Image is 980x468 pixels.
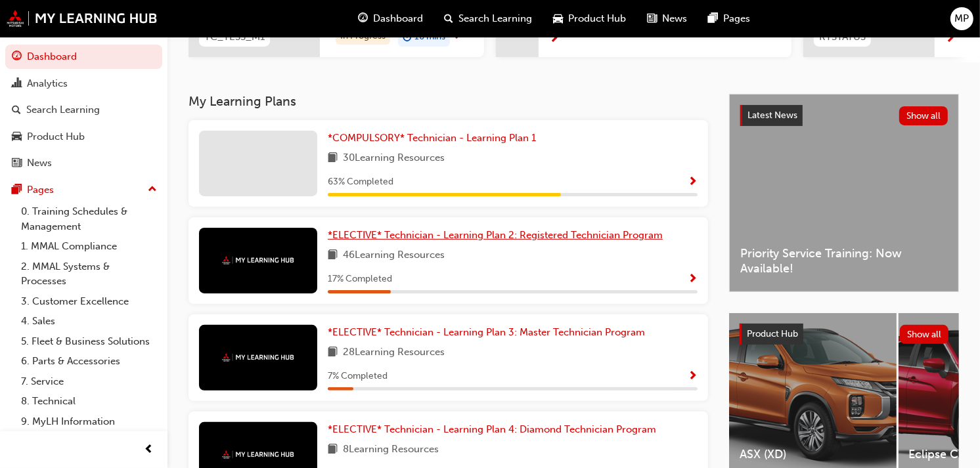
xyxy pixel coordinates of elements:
[723,11,750,26] span: Pages
[12,131,22,143] span: car-icon
[5,98,162,122] a: Search Learning
[458,11,532,26] span: Search Learning
[729,94,959,292] a: Latest NewsShow allPriority Service Training: Now Available!
[328,423,656,435] span: *ELECTIVE* Technician - Learning Plan 4: Diamond Technician Program
[148,181,157,198] span: up-icon
[647,11,657,27] span: news-icon
[27,182,54,198] div: Pages
[7,10,158,27] img: mmal
[5,72,162,96] a: Analytics
[328,131,541,146] a: *COMPULSORY* Technician - Learning Plan 1
[347,5,434,32] a: guage-iconDashboard
[328,247,338,264] span: book-icon
[698,5,761,32] a: pages-iconPages
[662,11,687,26] span: News
[27,129,85,144] div: Product Hub
[222,256,294,265] img: mmal
[553,11,563,27] span: car-icon
[328,326,645,338] span: *ELECTIVE* Technician - Learning Plan 3: Master Technician Program
[403,29,412,46] span: duration-icon
[950,7,973,30] button: MP
[688,368,698,385] button: Show Progress
[12,104,21,116] span: search-icon
[740,324,948,345] a: Product HubShow all
[12,158,22,169] span: news-icon
[328,272,392,287] span: 17 % Completed
[328,369,388,384] span: 7 % Completed
[568,11,626,26] span: Product Hub
[12,78,22,90] span: chart-icon
[328,175,393,190] span: 63 % Completed
[740,246,948,276] span: Priority Service Training: Now Available!
[16,391,162,412] a: 8. Technical
[5,125,162,149] a: Product Hub
[444,11,453,27] span: search-icon
[414,30,445,45] span: 10 mins
[343,442,439,458] span: 8 Learning Resources
[688,271,698,287] button: Show Progress
[16,331,162,352] a: 5. Fleet & Business Solutions
[900,325,949,344] button: Show all
[688,177,698,188] span: Show Progress
[955,11,969,26] span: MP
[16,412,162,432] a: 9. MyLH Information
[740,105,948,126] a: Latest NewsShow all
[5,42,162,178] button: DashboardAnalyticsSearch LearningProduct HubNews
[343,150,445,167] span: 30 Learning Resources
[5,178,162,202] button: Pages
[373,11,423,26] span: Dashboard
[16,257,162,291] a: 2. MMAL Systems & Processes
[12,184,22,196] span: pages-icon
[328,228,668,243] a: *ELECTIVE* Technician - Learning Plan 2: Registered Technician Program
[26,102,100,117] div: Search Learning
[16,236,162,257] a: 1. MMAL Compliance
[747,328,798,339] span: Product Hub
[328,442,338,458] span: book-icon
[434,5,543,32] a: search-iconSearch Learning
[549,33,559,45] span: next-icon
[688,371,698,383] span: Show Progress
[27,76,68,91] div: Analytics
[343,247,445,264] span: 46 Learning Resources
[343,345,445,361] span: 28 Learning Resources
[12,51,22,63] span: guage-icon
[328,422,661,437] a: *ELECTIVE* Technician - Learning Plan 4: Diamond Technician Program
[328,229,663,241] span: *ELECTIVE* Technician - Learning Plan 2: Registered Technician Program
[328,325,650,340] a: *ELECTIVE* Technician - Learning Plan 3: Master Technician Program
[740,447,886,462] span: ASX (XD)
[16,351,162,372] a: 6. Parts & Accessories
[145,442,154,458] span: prev-icon
[16,372,162,392] a: 7. Service
[328,132,536,144] span: *COMPULSORY* Technician - Learning Plan 1
[688,174,698,190] button: Show Progress
[328,345,338,361] span: book-icon
[899,106,948,125] button: Show all
[222,353,294,362] img: mmal
[453,30,462,42] span: next-icon
[358,11,368,27] span: guage-icon
[5,151,162,175] a: News
[636,5,698,32] a: news-iconNews
[688,274,698,286] span: Show Progress
[328,150,338,167] span: book-icon
[543,5,636,32] a: car-iconProduct Hub
[222,450,294,459] img: mmal
[27,156,52,171] div: News
[16,291,162,312] a: 3. Customer Excellence
[747,110,797,121] span: Latest News
[16,311,162,331] a: 4. Sales
[945,33,955,45] span: next-icon
[16,202,162,236] a: 0. Training Schedules & Management
[189,94,708,109] h3: My Learning Plans
[708,11,718,27] span: pages-icon
[5,45,162,69] a: Dashboard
